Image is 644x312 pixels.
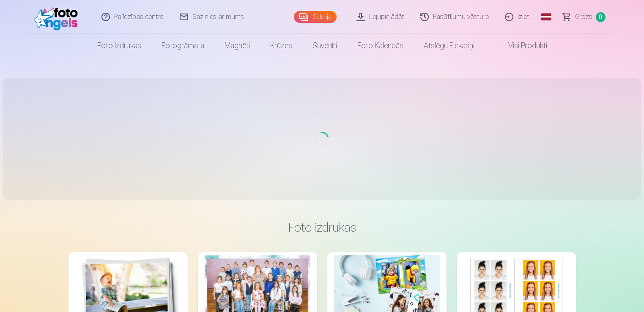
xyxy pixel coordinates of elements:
[214,34,260,57] a: Magnēti
[75,220,569,235] h3: Foto izdrukas
[347,34,414,57] a: Foto kalendāri
[596,12,606,22] span: 0
[485,34,557,57] a: Visi produkti
[294,11,337,23] a: Galerija
[414,34,485,57] a: Atslēgu piekariņi
[302,34,347,57] a: Suvenīri
[87,34,151,57] a: Foto izdrukas
[34,3,82,30] img: /fa1
[151,34,214,57] a: Fotogrāmata
[260,34,302,57] a: Krūzes
[575,12,592,22] span: Grozs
